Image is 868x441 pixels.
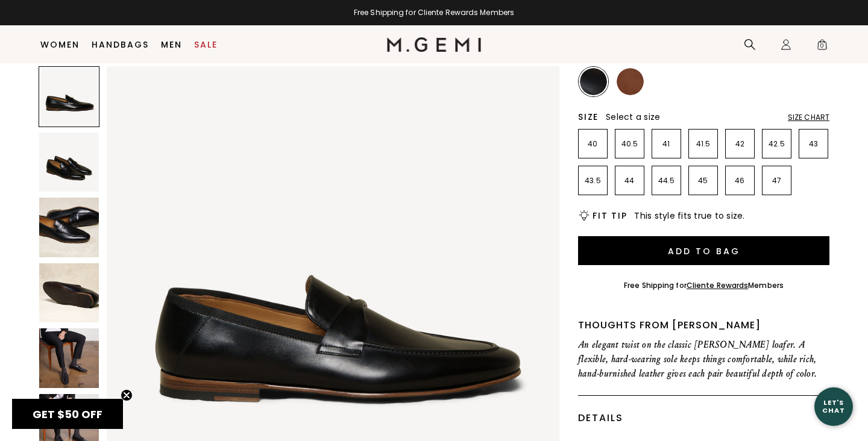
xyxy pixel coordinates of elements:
[579,139,607,149] p: 40
[652,176,681,186] p: 44.5
[578,318,829,333] div: Thoughts from [PERSON_NAME]
[652,139,681,149] p: 41
[40,40,80,49] a: Women
[634,210,744,222] span: This style fits true to size.
[33,407,102,422] span: GET $50 OFF
[689,139,717,149] p: 41.5
[578,112,599,122] h2: Size
[39,198,99,257] img: The Filare
[615,139,644,149] p: 40.5
[687,280,749,290] a: Cliente Rewards
[617,68,644,95] img: Chestnut
[763,139,791,149] p: 42.5
[578,396,829,440] div: Details
[624,281,784,290] div: Free Shipping for Members
[726,176,754,186] p: 46
[161,40,182,49] a: Men
[39,263,99,323] img: The Filare
[39,328,99,388] img: The Filare
[593,211,627,220] h2: Fit Tip
[763,176,791,186] p: 47
[194,40,218,49] a: Sale
[578,236,829,265] button: Add to Bag
[606,111,660,123] span: Select a size
[799,139,828,149] p: 43
[615,176,644,186] p: 44
[121,389,133,401] button: Close teaser
[579,176,607,186] p: 43.5
[580,68,607,95] img: Black
[12,399,123,429] div: GET $50 OFFClose teaser
[92,40,149,49] a: Handbags
[816,41,828,53] span: 0
[387,37,482,52] img: M.Gemi
[689,176,717,186] p: 45
[814,399,853,414] div: Let's Chat
[788,113,829,122] div: Size Chart
[726,139,754,149] p: 42
[578,337,829,381] div: An elegant twist on the classic [PERSON_NAME] loafer. A flexible, hard-wearing sole keeps things ...
[39,133,99,192] img: The Filare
